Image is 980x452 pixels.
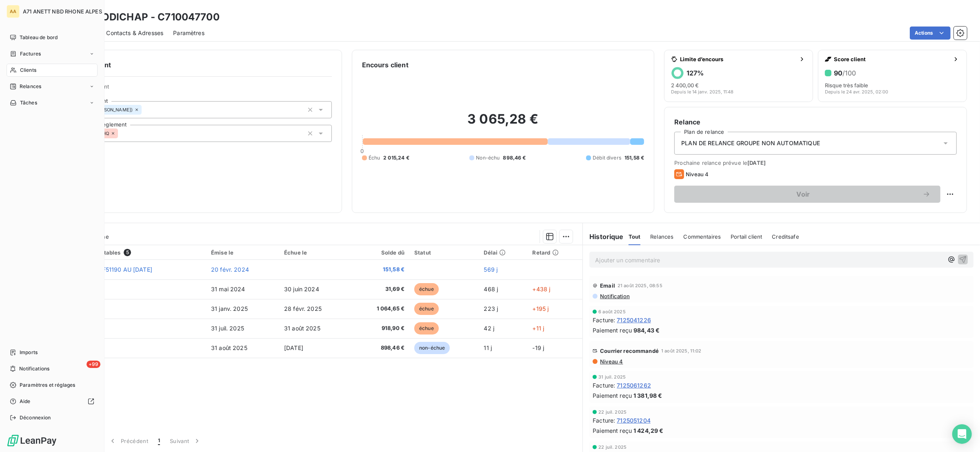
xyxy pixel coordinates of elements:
[633,326,660,335] span: 984,43 €
[661,348,702,353] span: 1 août 2025, 11:02
[910,27,951,40] button: Actions
[599,293,630,299] span: Notification
[7,395,98,408] a: Aide
[484,286,498,292] span: 468 j
[357,266,405,274] span: 151,58 €
[369,154,380,162] span: Échu
[357,285,405,293] span: 31,69 €
[414,249,474,256] div: Statut
[414,322,439,335] span: échue
[165,432,206,450] button: Suivant
[533,325,544,332] span: +11 j
[593,154,621,162] span: Débit divers
[284,286,319,292] span: 30 juin 2024
[414,303,439,315] span: échue
[680,56,796,62] span: Limite d’encours
[664,50,813,102] button: Limite d’encours127%2 400,00 €Depuis le 14 janv. 2025, 11:48
[533,305,549,312] span: +195 j
[952,424,972,444] div: Open Intercom Messenger
[503,154,526,162] span: 898,46 €
[20,381,75,389] span: Paramètres et réglages
[20,34,58,41] span: Tableau de bord
[818,50,967,102] button: Score client90/100Risque très faibleDepuis le 24 avr. 2025, 02:00
[49,60,332,70] h6: Informations client
[19,365,49,372] span: Notifications
[617,316,651,324] span: 7125041226
[617,416,651,425] span: 7125051204
[834,56,949,62] span: Score client
[362,60,409,70] h6: Encours client
[618,283,662,288] span: 21 août 2025, 08:55
[284,344,303,351] span: [DATE]
[20,99,37,106] span: Tâches
[211,305,248,312] span: 31 janv. 2025
[598,374,626,379] span: 31 juil. 2025
[484,344,492,351] span: 11 j
[533,249,578,256] div: Retard
[772,233,799,240] span: Creditsafe
[158,437,160,445] span: 1
[211,344,247,351] span: 31 août 2025
[825,82,868,89] span: Risque très faible
[617,381,651,390] span: 7125061262
[624,154,644,162] span: 151,58 €
[747,160,766,166] span: [DATE]
[650,233,673,240] span: Relances
[211,266,249,273] span: 20 févr. 2024
[687,69,704,77] h6: 127 %
[476,154,500,162] span: Non-échu
[72,10,220,24] h3: SAS SODICHAP - C710047700
[7,5,20,18] div: AA
[484,305,498,312] span: 223 j
[153,432,165,450] button: 1
[484,325,495,332] span: 42 j
[731,233,762,240] span: Portail client
[20,398,31,405] span: Aide
[599,358,623,365] span: Niveau 4
[104,432,153,450] button: Précédent
[357,305,405,313] span: 1 064,65 €
[20,414,51,421] span: Déconnexion
[484,249,523,256] div: Délai
[20,66,36,74] span: Clients
[357,249,405,256] div: Solde dû
[284,249,347,256] div: Échue le
[842,69,856,77] span: /100
[600,282,615,289] span: Email
[357,324,405,332] span: 918,90 €
[20,83,41,90] span: Relances
[684,191,922,197] span: Voir
[211,286,245,292] span: 31 mai 2024
[598,445,627,450] span: 22 juil. 2025
[629,233,641,240] span: Tout
[681,139,820,147] span: PLAN DE RELANCE GROUPE NON AUTOMATIQUE
[484,266,498,273] span: 569 j
[598,309,626,314] span: 6 août 2025
[834,69,856,77] h6: 90
[674,117,957,127] h6: Relance
[686,171,709,177] span: Niveau 4
[593,316,615,324] span: Facture :
[23,8,102,15] span: A71 ANETT NBD RHONE ALPES
[66,83,332,95] span: Propriétés Client
[118,130,124,137] input: Ajouter une valeur
[633,426,664,435] span: 1 424,29 €
[593,416,615,425] span: Facture :
[583,232,624,242] h6: Historique
[633,391,662,400] span: 1 381,98 €
[684,233,721,240] span: Commentaires
[671,82,699,89] span: 2 400,00 €
[87,361,100,368] span: +99
[533,286,551,292] span: +438 j
[173,29,204,37] span: Paramètres
[211,325,244,332] span: 31 juil. 2025
[533,344,544,351] span: -19 j
[825,89,888,94] span: Depuis le 24 avr. 2025, 02:00
[674,186,940,203] button: Voir
[20,349,38,356] span: Imports
[357,344,405,352] span: 898,46 €
[106,29,163,37] span: Contacts & Adresses
[414,342,450,354] span: non-échue
[20,50,41,58] span: Factures
[674,160,957,166] span: Prochaine relance prévue le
